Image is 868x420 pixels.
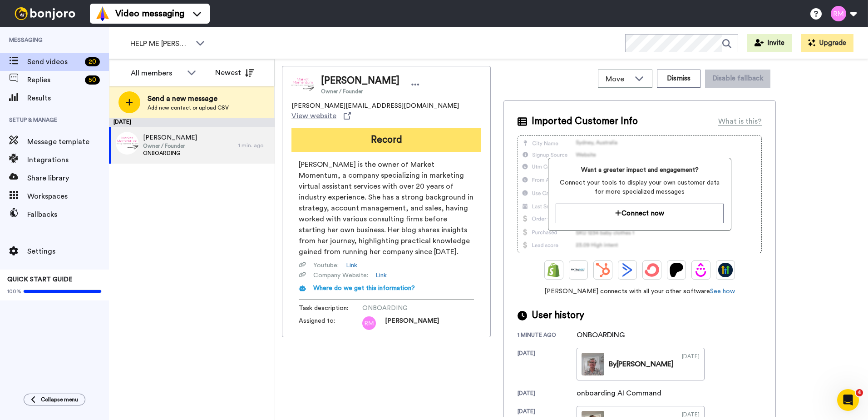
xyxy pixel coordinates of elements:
[313,285,415,291] span: Where do we get this information?
[27,246,109,257] span: Settings
[109,118,275,127] div: [DATE]
[299,159,474,257] span: [PERSON_NAME] is the owner of Market Momentum, a company specializing in marketing virtual assist...
[556,178,723,196] span: Connect your tools to display your own customer data for more specialized messages
[837,389,859,411] iframe: Intercom live chat
[518,390,577,399] div: [DATE]
[27,136,109,147] span: Message template
[747,34,792,52] button: Invite
[7,288,21,295] span: 100%
[27,173,109,184] span: Share library
[856,389,863,396] span: 4
[547,263,561,277] img: Shopify
[532,309,584,322] span: User history
[24,394,85,405] button: Collapse menu
[27,209,109,220] span: Fallbacks
[385,316,439,330] span: [PERSON_NAME]
[362,316,376,330] img: rm.png
[694,263,708,277] img: Drip
[705,70,770,88] button: Disable fallback
[27,75,81,85] span: Replies
[85,57,100,66] div: 20
[645,263,659,277] img: ConvertKit
[313,271,368,280] span: Company Website :
[518,287,762,296] span: [PERSON_NAME] connects with all your other software
[577,330,625,340] div: ONBOARDING
[620,263,635,277] img: ActiveCampaign
[710,288,735,295] a: See how
[291,110,336,121] span: View website
[718,263,733,277] img: GoHighLevel
[375,271,387,280] a: Link
[95,6,110,21] img: vm-color.svg
[27,155,109,165] span: Integrations
[606,74,630,85] span: Move
[291,110,351,121] a: View website
[143,133,197,142] span: [PERSON_NAME]
[718,116,762,127] div: What is this?
[27,191,109,202] span: Workspaces
[27,93,109,104] span: Results
[518,350,577,380] div: [DATE]
[11,7,79,20] img: bj-logo-header-white.svg
[299,304,362,313] span: Task description :
[362,304,449,313] span: ONBOARDING
[27,56,81,67] span: Send videos
[115,7,184,20] span: Video messaging
[596,263,610,277] img: Hubspot
[657,70,700,88] button: Dismiss
[577,348,705,380] a: By[PERSON_NAME][DATE]
[291,101,459,110] span: [PERSON_NAME][EMAIL_ADDRESS][DOMAIN_NAME]
[291,128,481,152] button: Record
[143,142,197,150] span: Owner / Founder
[582,353,604,375] img: 10be1dad-7fd2-4558-a0a2-a5a048719775-thumb.jpg
[116,132,138,155] img: 78e7d0de-2f61-4527-a523-26971ffaaad0.png
[669,263,684,277] img: Patreon
[321,74,399,88] span: [PERSON_NAME]
[556,165,723,175] span: Want a greater impact and engagement?
[85,75,100,85] div: 50
[148,104,229,111] span: Add new contact or upload CSV
[313,261,339,270] span: Youtube :
[532,115,638,128] span: Imported Customer Info
[41,396,78,403] span: Collapse menu
[609,359,674,370] div: By [PERSON_NAME]
[238,142,270,149] div: 1 min. ago
[556,204,723,223] button: Connect now
[682,353,700,375] div: [DATE]
[518,331,577,340] div: 1 minute ago
[131,68,182,79] div: All members
[346,261,357,270] a: Link
[321,88,399,95] span: Owner / Founder
[801,34,853,52] button: Upgrade
[130,38,191,49] span: HELP ME [PERSON_NAME] LIVE
[299,316,362,330] span: Assigned to:
[148,93,229,104] span: Send a new message
[143,150,197,157] span: ONBOARDING
[208,64,261,82] button: Newest
[577,388,661,399] div: onboarding AI Command
[7,276,73,283] span: QUICK START GUIDE
[291,73,314,96] img: Image of Wendi
[571,263,586,277] img: Ontraport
